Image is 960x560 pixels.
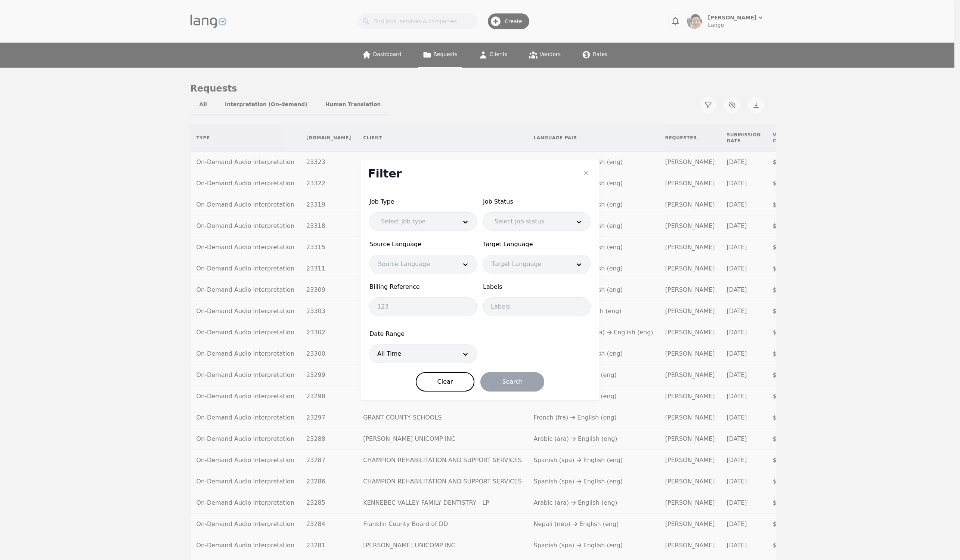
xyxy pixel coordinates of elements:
[483,282,591,291] span: Labels
[369,297,477,316] input: 123
[369,240,477,249] span: Source Language
[483,240,591,249] span: Target Language
[368,167,402,180] span: Filter
[369,282,477,291] span: Billing Reference
[416,372,475,392] button: Clear
[483,197,591,206] span: Job Status
[483,297,591,316] input: Labels
[369,197,477,206] span: Job Type
[369,329,477,338] span: Date Range
[480,372,544,392] button: Search
[580,167,592,179] button: Close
